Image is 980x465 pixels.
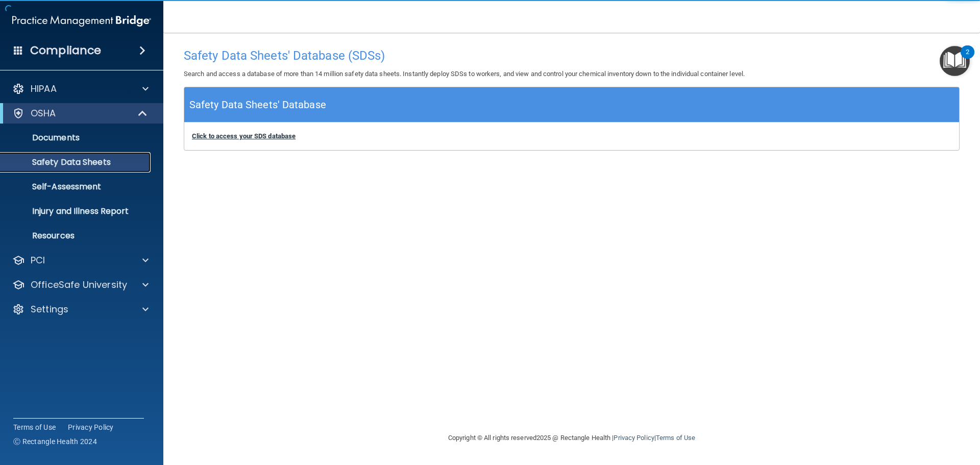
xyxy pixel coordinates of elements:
[189,96,326,114] h5: Safety Data Sheets' Database
[31,107,56,119] p: OSHA
[966,52,969,65] div: 2
[31,279,127,291] p: OfficeSafe University
[12,254,149,266] a: PCI
[31,254,45,266] p: PCI
[192,132,296,140] a: Click to access your SDS database
[656,434,695,442] a: Terms of Use
[7,133,146,143] p: Documents
[12,279,149,291] a: OfficeSafe University
[68,422,114,432] a: Privacy Policy
[184,68,960,80] p: Search and access a database of more than 14 million safety data sheets. Instantly deploy SDSs to...
[7,182,146,192] p: Self-Assessment
[12,107,148,119] a: OSHA
[31,303,68,315] p: Settings
[31,83,57,95] p: HIPAA
[7,231,146,241] p: Resources
[184,49,960,62] h4: Safety Data Sheets' Database (SDSs)
[12,83,149,95] a: HIPAA
[7,206,146,216] p: Injury and Illness Report
[13,436,97,447] span: Ⓒ Rectangle Health 2024
[614,434,654,442] a: Privacy Policy
[12,11,151,31] img: PMB logo
[30,43,101,58] h4: Compliance
[13,422,56,432] a: Terms of Use
[940,46,970,76] button: Open Resource Center, 2 new notifications
[385,422,758,454] div: Copyright © All rights reserved 2025 @ Rectangle Health | |
[803,393,968,433] iframe: Drift Widget Chat Controller
[7,157,146,167] p: Safety Data Sheets
[12,303,149,315] a: Settings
